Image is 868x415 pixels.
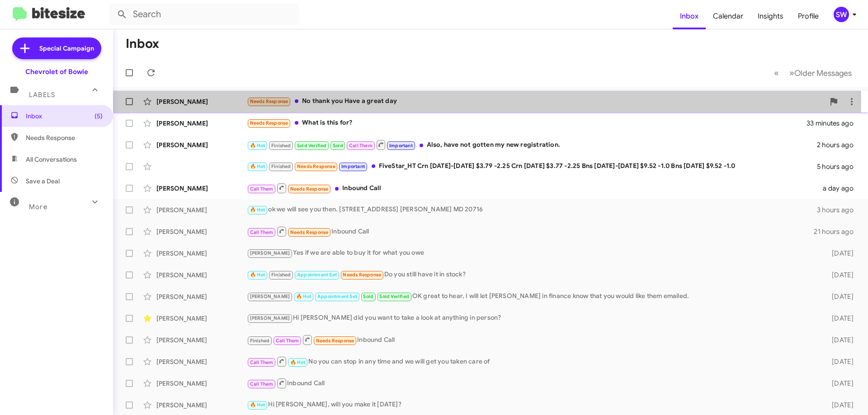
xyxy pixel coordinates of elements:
[784,64,857,82] button: Next
[317,294,357,299] span: Appointment Set
[817,292,861,301] div: [DATE]
[769,64,857,82] nav: Page navigation example
[297,143,327,149] span: Sold Verified
[817,140,861,149] div: 2 hours ago
[316,338,354,344] span: Needs Response
[247,291,817,302] div: OK great to hear, I will let [PERSON_NAME] in finance know that you would like them emailed.
[817,314,861,323] div: [DATE]
[156,401,247,410] div: [PERSON_NAME]
[250,250,290,256] span: [PERSON_NAME]
[156,119,247,128] div: [PERSON_NAME]
[290,186,329,192] span: Needs Response
[250,120,288,126] span: Needs Response
[250,186,274,192] span: Call Them
[126,37,159,51] h1: Inbox
[12,37,101,59] a: Special Campaign
[250,359,274,365] span: Call Them
[250,272,265,278] span: 🔥 Hot
[250,98,288,104] span: Needs Response
[156,379,247,388] div: [PERSON_NAME]
[769,64,784,82] button: Previous
[250,207,265,213] span: 🔥 Hot
[791,3,826,29] a: Profile
[247,356,817,367] div: No you can stop in any time and we will get you taken care of
[29,203,47,211] span: More
[156,292,247,301] div: [PERSON_NAME]
[817,162,861,171] div: 5 hours ago
[271,143,291,149] span: Finished
[349,143,373,149] span: Call Them
[247,226,814,237] div: Inbound Call
[807,119,861,128] div: 33 minutes ago
[814,227,861,236] div: 21 hours ago
[250,143,265,149] span: 🔥 Hot
[379,294,409,299] span: Sold Verified
[817,270,861,280] div: [DATE]
[271,272,291,278] span: Finished
[296,294,311,299] span: 🔥 Hot
[826,7,858,22] button: SW
[297,272,337,278] span: Appointment Set
[39,44,94,53] span: Special Campaign
[290,359,306,365] span: 🔥 Hot
[247,96,825,107] div: No thank you Have a great day
[250,381,274,387] span: Call Them
[247,248,817,258] div: Yes if we are able to buy it for what you owe
[29,91,55,99] span: Labels
[774,67,779,79] span: «
[250,338,270,344] span: Finished
[271,163,291,169] span: Finished
[156,270,247,280] div: [PERSON_NAME]
[817,249,861,258] div: [DATE]
[794,68,852,78] span: Older Messages
[817,401,861,410] div: [DATE]
[26,133,103,142] span: Needs Response
[247,334,817,345] div: Inbound Call
[109,4,299,25] input: Search
[817,379,861,388] div: [DATE]
[247,182,817,194] div: Inbound Call
[789,67,794,79] span: »
[247,270,817,280] div: Do you still have it in stock?
[156,205,247,214] div: [PERSON_NAME]
[750,3,791,29] a: Insights
[25,67,88,76] div: Chevrolet of Bowie
[297,163,335,169] span: Needs Response
[250,163,265,169] span: 🔥 Hot
[247,161,817,172] div: FiveStar_HT Crn [DATE]-[DATE] $3.79 -2.25 Crn [DATE] $3.77 -2.25 Bns [DATE]-[DATE] $9.52 -1.0 Bns...
[247,378,817,389] div: Inbound Call
[333,143,343,149] span: Sold
[250,294,290,299] span: [PERSON_NAME]
[156,184,247,193] div: [PERSON_NAME]
[26,112,103,121] span: Inbox
[250,402,265,408] span: 🔥 Hot
[363,294,373,299] span: Sold
[290,229,329,235] span: Needs Response
[26,155,77,164] span: All Conversations
[156,336,247,345] div: [PERSON_NAME]
[276,338,299,344] span: Call Them
[247,118,807,128] div: What is this for?
[673,3,706,29] a: Inbox
[817,357,861,366] div: [DATE]
[250,229,274,235] span: Call Them
[156,97,247,106] div: [PERSON_NAME]
[156,227,247,236] div: [PERSON_NAME]
[834,7,849,22] div: SW
[389,143,413,149] span: Important
[156,140,247,149] div: [PERSON_NAME]
[817,184,861,193] div: a day ago
[706,3,750,29] a: Calendar
[250,315,290,321] span: [PERSON_NAME]
[817,205,861,214] div: 3 hours ago
[247,139,817,150] div: Also, have not gotten my new registration.
[341,163,365,169] span: Important
[94,112,103,121] span: (5)
[817,336,861,345] div: [DATE]
[247,400,817,410] div: Hi [PERSON_NAME], will you make it [DATE]?
[247,205,817,215] div: ok we will see you then. [STREET_ADDRESS] [PERSON_NAME] MD 20716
